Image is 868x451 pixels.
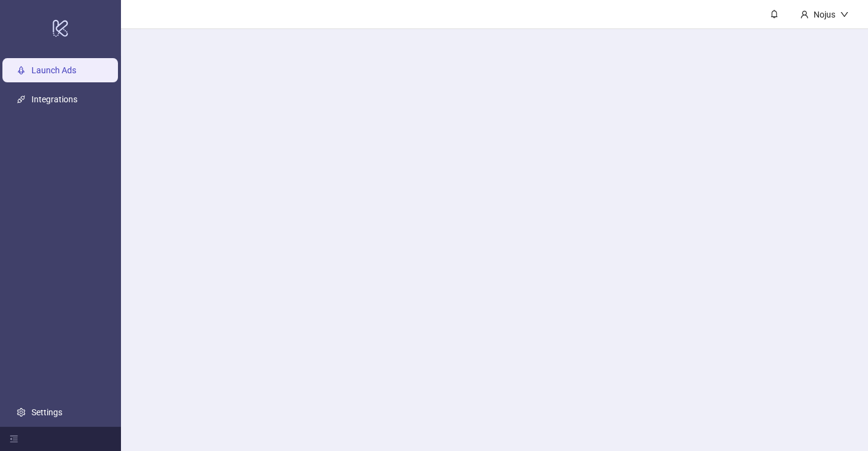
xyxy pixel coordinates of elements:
[10,435,18,443] span: menu-fold
[770,10,778,18] span: bell
[31,407,62,417] a: Settings
[800,10,809,19] span: user
[31,65,76,75] a: Launch Ads
[840,10,849,19] span: down
[809,8,840,21] div: Nojus
[31,94,77,104] a: Integrations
